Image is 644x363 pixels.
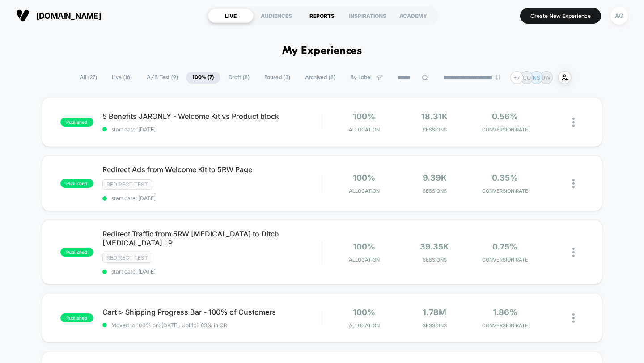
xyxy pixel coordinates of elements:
[102,112,322,121] span: 5 Benefits JARONLY - Welcome Kit vs Product block
[423,173,447,182] span: 9.39k
[472,188,538,194] span: CONVERSION RATE
[390,8,436,23] div: ACADEMY
[254,8,299,23] div: AUDIENCES
[102,179,152,190] span: Redirect Test
[402,257,467,263] span: Sessions
[496,75,501,80] img: end
[610,7,628,25] div: AG
[73,72,104,84] span: All ( 27 )
[60,313,93,322] span: published
[102,268,322,275] span: start date: [DATE]
[402,127,467,133] span: Sessions
[421,112,448,121] span: 18.31k
[608,7,631,25] button: AG
[299,8,345,23] div: REPORTS
[353,112,375,121] span: 100%
[345,8,390,23] div: INSPIRATIONS
[523,74,531,81] p: CO
[102,165,322,174] span: Redirect Ads from Welcome Kit to 5RW Page
[542,74,551,81] p: JW
[353,173,375,182] span: 100%
[102,229,322,247] span: Redirect Traffic from 5RW [MEDICAL_DATA] to Ditch [MEDICAL_DATA] LP
[353,308,375,317] span: 100%
[349,257,380,263] span: Allocation
[60,248,93,257] span: published
[572,179,575,188] img: close
[102,195,322,202] span: start date: [DATE]
[353,242,375,251] span: 100%
[402,188,467,194] span: Sessions
[533,74,540,81] p: NS
[111,322,227,329] span: Moved to 100% on: [DATE] . Uplift: 3.63% in CR
[402,322,467,329] span: Sessions
[16,9,30,22] img: Visually logo
[520,8,601,24] button: Create New Experience
[102,308,322,317] span: Cart > Shipping Progress Bar - 100% of Customers
[492,112,518,121] span: 0.56%
[36,11,101,21] span: [DOMAIN_NAME]
[493,308,517,317] span: 1.86%
[140,72,185,84] span: A/B Test ( 9 )
[349,127,380,133] span: Allocation
[472,127,538,133] span: CONVERSION RATE
[350,74,372,81] span: By Label
[492,173,518,182] span: 0.35%
[102,126,322,133] span: start date: [DATE]
[472,257,538,263] span: CONVERSION RATE
[572,248,575,257] img: close
[510,71,523,84] div: + 7
[13,8,104,23] button: [DOMAIN_NAME]
[60,179,93,188] span: published
[492,242,517,251] span: 0.75%
[349,322,380,329] span: Allocation
[105,72,139,84] span: Live ( 16 )
[423,308,446,317] span: 1.78M
[472,322,538,329] span: CONVERSION RATE
[298,72,342,84] span: Archived ( 8 )
[349,188,380,194] span: Allocation
[420,242,449,251] span: 39.35k
[282,45,362,58] h1: My Experiences
[186,72,220,84] span: 100% ( 7 )
[572,313,575,323] img: close
[572,118,575,127] img: close
[222,72,256,84] span: Draft ( 8 )
[258,72,297,84] span: Paused ( 3 )
[208,8,254,23] div: LIVE
[60,118,93,127] span: published
[102,253,152,263] span: Redirect Test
